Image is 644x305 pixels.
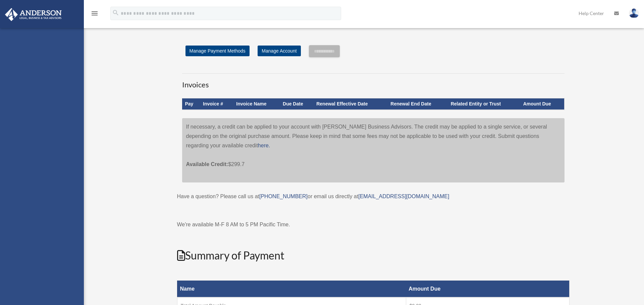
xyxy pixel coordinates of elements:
[259,194,308,199] a: [PHONE_NUMBER]
[258,46,301,56] a: Manage Account
[521,98,564,110] th: Amount Due
[186,150,560,169] p: $299.7
[177,220,570,229] p: We're available M-F 8 AM to 5 PM Pacific Time.
[182,118,565,182] div: If necessary, a credit can be applied to your account with [PERSON_NAME] Business Advisors. The c...
[177,281,406,297] th: Name
[280,98,314,110] th: Due Date
[91,9,99,17] i: menu
[177,248,570,263] h2: Summary of Payment
[388,98,448,110] th: Renewal End Date
[91,12,99,17] a: menu
[186,161,228,167] span: Available Credit:
[200,98,233,110] th: Invoice #
[448,98,521,110] th: Related Entity or Trust
[258,143,270,148] a: here.
[314,98,388,110] th: Renewal Effective Date
[177,192,570,201] p: Have a question? Please call us at or email us directly at
[233,98,280,110] th: Invoice Name
[112,9,119,16] i: search
[358,194,449,199] a: [EMAIL_ADDRESS][DOMAIN_NAME]
[3,8,64,21] img: Anderson Advisors Platinum Portal
[185,46,250,56] a: Manage Payment Methods
[182,98,200,110] th: Pay
[629,8,639,18] img: User Pic
[406,281,569,297] th: Amount Due
[182,73,565,90] h3: Invoices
